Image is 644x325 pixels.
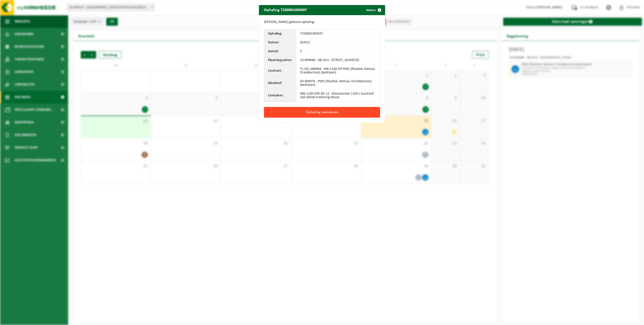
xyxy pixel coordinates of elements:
th: Contract: [264,65,296,77]
th: Container: [264,90,296,102]
th: Datum: [264,38,296,47]
th: Ophaling: [264,30,296,38]
h2: Ophaling T250001494597 [259,5,312,15]
td: 5 [296,47,380,56]
th: Plaatsingsadres: [264,56,296,65]
th: Aantal: [264,47,296,56]
p: [PERSON_NAME] gekozen ophaling: [264,20,380,24]
th: Afvalstof: [264,77,296,90]
td: 04-000978 - PMD (Plastiek, Metaal, Drankkartons) (bedrijven) [296,77,380,90]
button: Sluiten [362,5,385,15]
td: [DATE] [296,38,380,47]
td: 10-899668 - Q8 OILS - [STREET_ADDRESS] [296,56,380,65]
td: T250001494597 [296,30,380,38]
td: WB-1100-HPE-BE-12 - Rolcontainer 1100 L kunststof vlak deksel-trekstang-blauw [296,90,380,102]
button: Ophaling annuleren [264,107,380,118]
td: TL-VEL-088964 - WB-1100-HP PMD (Plastiek, Metaal, Drankkartons) (bedrijven) [296,65,380,77]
